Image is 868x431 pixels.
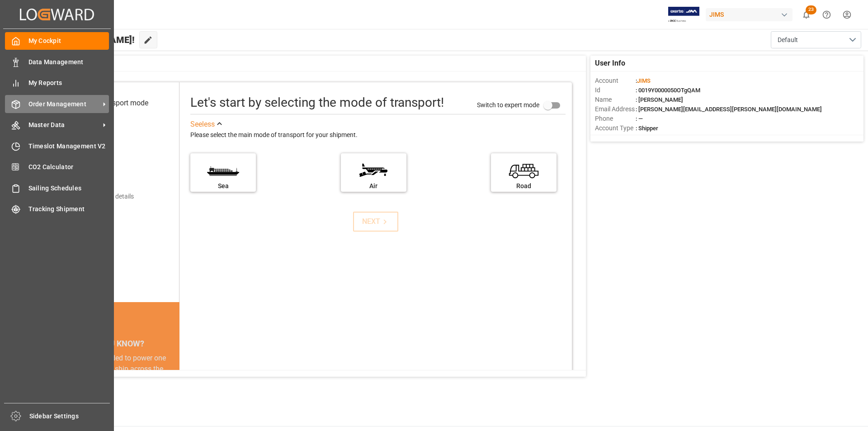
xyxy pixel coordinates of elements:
[167,353,179,429] button: next slide / item
[353,212,398,232] button: NEXT
[29,412,110,421] span: Sidebar Settings
[778,35,798,45] span: Default
[195,181,251,191] div: Sea
[5,200,109,218] a: Tracking Shipment
[706,6,796,23] button: JIMS
[636,96,683,103] span: : [PERSON_NAME]
[595,95,636,104] span: Name
[595,114,636,123] span: Phone
[190,119,215,130] div: See less
[636,77,651,84] span: :
[595,85,636,95] span: Id
[38,31,135,48] span: Hello [PERSON_NAME]!
[595,104,636,114] span: Email Address
[28,120,100,130] span: Master Data
[28,162,109,172] span: CO2 Calculator
[595,58,625,69] span: User Info
[28,204,109,214] span: Tracking Shipment
[345,181,402,191] div: Air
[60,353,169,418] div: The energy needed to power one large container ship across the ocean in a single day is the same ...
[636,115,643,122] span: : —
[5,158,109,176] a: CO2 Calculator
[706,8,793,21] div: JIMS
[796,5,816,25] button: show 23 new notifications
[5,74,109,92] a: My Reports
[495,181,552,191] div: Road
[28,142,109,151] span: Timeslot Management V2
[668,7,699,23] img: Exertis%20JAM%20-%20Email%20Logo.jpg_1722504956.jpg
[806,5,816,14] span: 23
[5,32,109,50] a: My Cockpit
[595,76,636,85] span: Account
[636,125,658,132] span: : Shipper
[816,5,837,25] button: Help Center
[190,130,566,141] div: Please select the main mode of transport for your shipment.
[362,216,390,227] div: NEXT
[771,31,861,48] button: open menu
[595,123,636,133] span: Account Type
[5,179,109,197] a: Sailing Schedules
[637,77,651,84] span: JIMS
[190,93,444,112] div: Let's start by selecting the mode of transport!
[5,137,109,155] a: Timeslot Management V2
[28,99,100,109] span: Order Management
[477,101,539,108] span: Switch to expert mode
[28,36,109,46] span: My Cockpit
[28,184,109,193] span: Sailing Schedules
[636,87,700,94] span: : 0019Y0000050OTgQAM
[28,78,109,88] span: My Reports
[5,53,109,71] a: Data Management
[636,106,822,113] span: : [PERSON_NAME][EMAIL_ADDRESS][PERSON_NAME][DOMAIN_NAME]
[49,334,179,353] div: DID YOU KNOW?
[28,57,109,67] span: Data Management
